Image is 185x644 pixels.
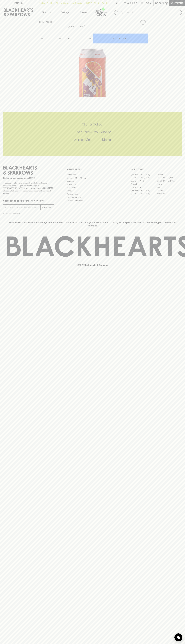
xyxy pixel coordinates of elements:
p: OUR STORES [131,168,182,171]
a: Braddon [156,173,182,176]
a: FAQ's [67,189,118,193]
p: Wishlist [127,2,137,5]
p: Blackhearts & Sparrows acknowledges the traditional Custodians of land throughout [GEOGRAPHIC_DAT... [5,221,180,227]
a: Bottle Drop FAQ's [67,173,118,176]
p: Sibling owned and run since [DATE] [3,177,54,179]
a: Brunswick West [131,179,156,183]
p: 0 [166,2,167,4]
h5: Click & Collect [3,122,182,127]
a: Prahran [156,189,182,192]
a: Privacy Policy [67,193,118,196]
p: Login [145,2,151,5]
a: Gift Cards [67,186,118,189]
a: [GEOGRAPHIC_DATA] [131,173,156,176]
a: Tastings [56,6,74,18]
p: $0.00 [155,2,162,5]
input: Try "Pinot noir" [121,10,180,15]
a: Contact Us [67,183,118,186]
h5: Across Melbourne Metro [3,138,182,142]
a: [GEOGRAPHIC_DATA] [131,189,156,192]
button: Add to wishlist [68,25,85,28]
p: ADD TO CART [113,37,127,40]
a: [GEOGRAPHIC_DATA] [156,179,182,183]
button: ADD TO CART [93,34,148,43]
a: Thornbury [156,192,182,195]
a: Geelong [156,186,182,189]
a: Terms & Conditions [67,199,118,202]
a: Elwood [131,183,156,186]
p: We will never spam you [3,212,54,215]
p: Subscribe to The Blackhearts Newsletter [3,199,54,202]
p: Checkout [171,2,183,5]
a: Fitzroy [156,183,182,186]
div: Call to action block [3,112,182,156]
img: bubble-icon [177,636,180,639]
a: Stores [74,6,93,18]
strong: Liquor License #32064953 [29,187,53,189]
a: Shipping Information [67,196,118,199]
button: Add to wishlist [139,19,147,26]
p: Stores [80,11,87,14]
p: Tastings [61,11,69,14]
img: 50619.png [37,27,148,97]
a: Business & Bulk Gifting [67,176,118,180]
a: Fitzroy North [131,186,156,189]
button: SUBSCRIBE [41,205,54,210]
p: Can [66,37,70,40]
a: Careers [67,180,118,183]
a: SHOP [47,21,53,23]
p: SUBSCRIBE [42,206,53,209]
h5: Uber Same-Day Delivery [3,130,182,134]
a: [GEOGRAPHIC_DATA] [156,176,182,179]
button: Shop [37,6,56,18]
p: It is against the law to sell or supply alcohol to, or to obtain alcohol on behalf of a person un... [3,182,54,195]
p: Shop [42,11,47,14]
input: e.g. jane@blackheartsandsparrows.com.au [5,205,40,209]
p: FIND US [14,2,23,5]
div: Can [65,36,92,41]
p: OTHER AREAS [67,168,118,171]
a: [GEOGRAPHIC_DATA] [131,192,156,195]
a: [GEOGRAPHIC_DATA] [131,176,156,179]
a: HOME [39,21,45,23]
